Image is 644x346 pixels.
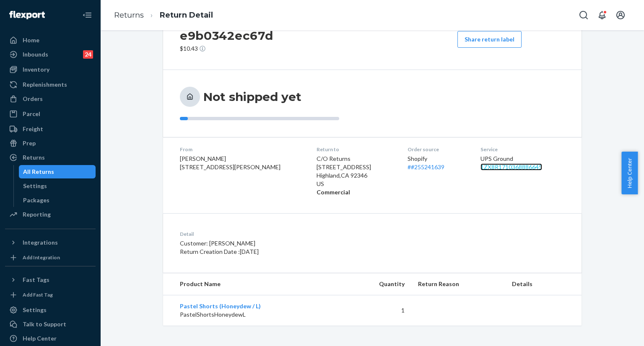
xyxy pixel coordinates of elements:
p: Customer: [PERSON_NAME] [180,239,412,248]
th: Quantity [344,273,411,295]
a: Return Detail [160,10,213,20]
p: US [317,180,394,188]
p: C/O Returns [317,155,394,163]
span: UPS Ground [480,155,513,162]
div: 24 [83,50,93,59]
div: Settings [23,306,47,314]
div: Reporting [23,210,51,219]
a: Returns [114,10,144,20]
button: Close Navigation [79,7,96,23]
div: Prep [23,139,36,147]
a: Packages [19,194,96,207]
button: Integrations [5,236,96,249]
dt: From [180,146,303,153]
a: Inventory [5,63,96,76]
div: Settings [23,182,47,190]
div: Help Center [23,334,57,343]
a: Settings [19,179,96,193]
a: Replenishments [5,78,96,91]
a: Add Integration [5,253,96,263]
a: Inbounds24 [5,48,96,61]
a: ##255241639 [408,163,444,170]
div: Packages [23,196,49,204]
ol: breadcrumbs [107,3,220,28]
a: Orders [5,92,96,106]
div: Integrations [23,238,58,247]
a: Reporting [5,208,96,221]
a: Parcel [5,107,96,121]
th: Details [505,273,582,295]
h3: Not shipped yet [203,89,301,104]
div: Shopify [408,155,467,171]
a: Home [5,34,96,47]
div: Parcel [23,110,40,118]
a: 1ZX8R1710368886645 [480,163,542,170]
div: Inbounds [23,50,48,59]
p: Return Creation Date : [DATE] [180,248,412,256]
a: Add Fast Tag [5,290,96,300]
th: Product Name [163,273,344,295]
div: Orders [23,95,43,103]
div: Add Integration [23,254,60,261]
p: [STREET_ADDRESS] [317,163,394,171]
strong: Commercial [317,188,350,196]
div: All Returns [23,168,54,176]
button: Open notifications [594,7,610,23]
p: PastelShortsHoneydewL [180,310,337,319]
a: Freight [5,122,96,136]
p: Highland , CA 92346 [317,171,394,180]
button: Open account menu [612,7,629,23]
div: Home [23,36,39,44]
dt: Order source [408,146,467,153]
a: All Returns [19,165,96,178]
a: Returns [5,151,96,164]
dt: Service [480,146,565,153]
span: [PERSON_NAME] [STREET_ADDRESS][PERSON_NAME] [180,155,280,170]
div: Fast Tags [23,276,49,284]
div: Freight [23,125,43,133]
button: Help Center [621,152,638,194]
dt: Detail [180,230,412,238]
button: Open Search Box [575,7,592,23]
dt: Return to [317,146,394,153]
a: Pastel Shorts (Honeydew / L) [180,302,261,310]
a: Talk to Support [5,318,96,331]
div: Inventory [23,65,49,74]
div: Add Fast Tag [23,291,53,298]
div: Talk to Support [23,320,66,328]
img: Flexport logo [9,11,45,19]
p: $10.43 [180,44,457,53]
a: Settings [5,303,96,317]
div: Replenishments [23,80,67,89]
td: 1 [344,295,411,326]
a: Prep [5,137,96,150]
a: Help Center [5,332,96,345]
button: Share return label [457,31,522,48]
th: Return Reason [411,273,506,295]
div: Returns [23,153,45,162]
button: Fast Tags [5,273,96,287]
